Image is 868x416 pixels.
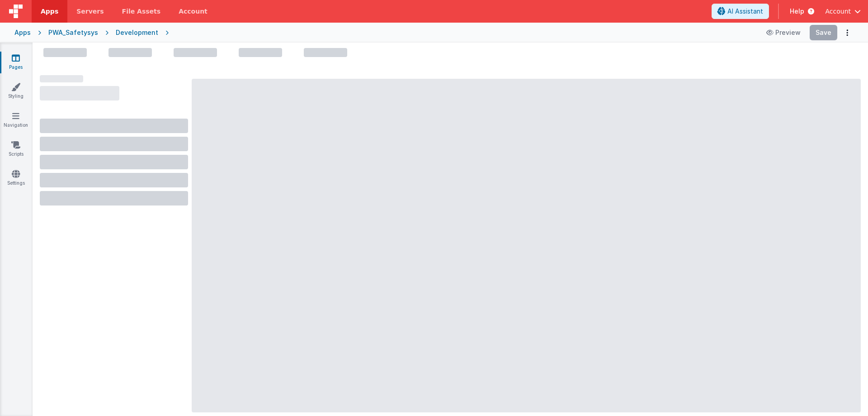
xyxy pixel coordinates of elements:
div: PWA_Safetysys [48,28,98,37]
button: Account [825,7,861,16]
span: Help [790,7,804,16]
div: Apps [14,28,31,37]
span: Apps [41,7,58,16]
button: Options [841,26,854,39]
span: Servers [76,7,104,16]
button: AI Assistant [712,4,769,19]
button: Save [810,25,837,40]
div: Development [116,28,158,37]
span: AI Assistant [727,7,763,16]
span: Account [825,7,851,16]
button: Preview [761,25,806,40]
span: File Assets [122,7,161,16]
